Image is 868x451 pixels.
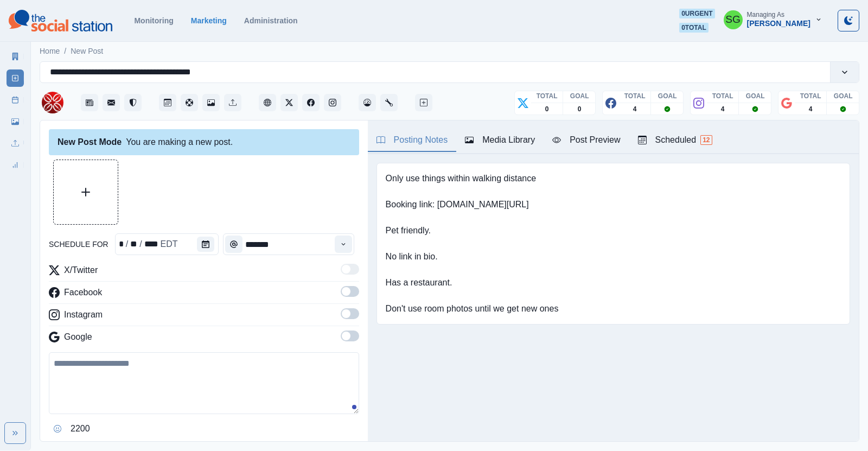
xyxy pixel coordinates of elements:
[4,422,26,444] button: Expand
[809,104,813,114] p: 4
[465,134,535,147] div: Media Library
[143,238,159,251] div: schedule for
[159,94,176,111] button: Post Schedule
[747,11,784,18] div: Managing As
[40,46,60,57] a: Home
[103,94,120,111] button: Messages
[134,16,173,25] a: Monitoring
[71,46,103,57] a: New Post
[42,92,63,113] img: 737357459630834
[7,156,24,174] a: Review Summary
[64,331,92,344] p: Google
[197,237,214,252] button: schedule for
[202,94,220,111] button: Media Library
[725,7,741,33] div: Sarah Gleason
[9,10,112,31] img: logoTextSVG.62801f218bc96a9b266caa72a09eb111.svg
[624,91,646,101] p: TOTAL
[570,91,589,101] p: GOAL
[225,236,242,253] button: Time
[7,69,24,87] a: New Post
[64,264,98,277] p: X/Twitter
[537,91,558,101] p: TOTAL
[49,239,108,250] label: schedule for
[40,46,103,57] nav: breadcrumb
[81,94,98,111] button: Stream
[7,113,24,130] a: Media Library
[71,422,90,435] p: 2200
[552,134,620,147] div: Post Preview
[638,134,712,147] div: Scheduled
[129,238,138,251] div: schedule for
[191,16,227,25] a: Marketing
[834,91,853,101] p: GOAL
[324,94,341,111] button: Instagram
[159,238,179,251] div: schedule for
[679,9,714,18] span: 0 urgent
[64,286,102,299] p: Facebook
[380,94,398,111] button: Administration
[545,104,549,114] p: 0
[64,46,66,57] span: /
[658,91,677,101] p: GOAL
[712,91,733,101] p: TOTAL
[64,308,103,321] p: Instagram
[679,23,709,33] span: 0 total
[746,91,765,101] p: GOAL
[49,129,359,155] div: You are making a new post.
[181,94,198,111] button: Content Pool
[224,94,241,111] button: Uploads
[415,94,432,111] button: Create New Post
[49,420,66,437] button: Opens Emoji Picker
[721,104,725,114] p: 4
[386,172,559,315] pre: Only use things within walking distance Booking link: [DOMAIN_NAME][URL] Pet friendly. No link in...
[58,136,122,149] div: New Post Mode
[838,10,859,31] button: Toggle Mode
[138,238,143,251] div: /
[223,233,354,255] div: Time
[223,233,354,255] input: Select Time
[376,134,448,147] div: Posting Notes
[124,94,142,111] button: Reviews
[578,104,582,114] p: 0
[54,160,118,224] button: Upload Media
[747,19,810,28] div: [PERSON_NAME]
[7,135,24,152] a: Uploads
[302,94,320,111] button: Facebook
[244,16,298,25] a: Administration
[7,91,24,109] a: Post Schedule
[280,94,298,111] button: Twitter
[7,48,24,65] a: Marketing Summary
[715,9,831,30] button: Managing As[PERSON_NAME]
[359,94,376,111] button: Dashboard
[115,233,219,255] div: schedule for
[700,135,712,145] span: 12
[800,91,821,101] p: TOTAL
[335,236,352,253] button: Time
[633,104,637,114] p: 4
[118,238,125,251] div: schedule for
[118,238,179,251] div: Date
[259,94,276,111] button: Client Website
[125,238,129,251] div: /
